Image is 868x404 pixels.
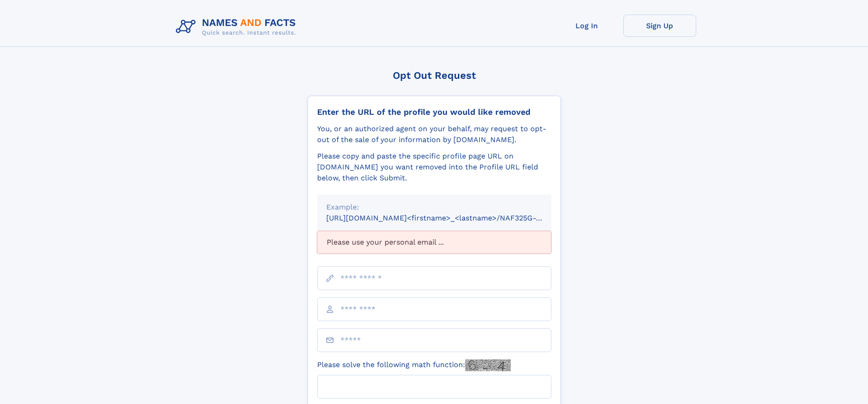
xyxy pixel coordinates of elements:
label: Please solve the following math function: [317,359,511,371]
a: Log In [550,15,623,37]
div: You, or an authorized agent on your behalf, may request to opt-out of the sale of your informatio... [317,123,551,145]
img: Logo Names and Facts [172,15,303,39]
div: Enter the URL of the profile you would like removed [317,107,551,117]
div: Please use your personal email ... [317,231,551,254]
div: Please copy and paste the specific profile page URL on [DOMAIN_NAME] you want removed into the Pr... [317,151,551,184]
div: Example: [326,202,542,213]
div: Opt Out Request [308,70,561,81]
a: Sign Up [623,15,696,37]
small: [URL][DOMAIN_NAME]<firstname>_<lastname>/NAF325G-xxxxxxxx [326,214,569,222]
